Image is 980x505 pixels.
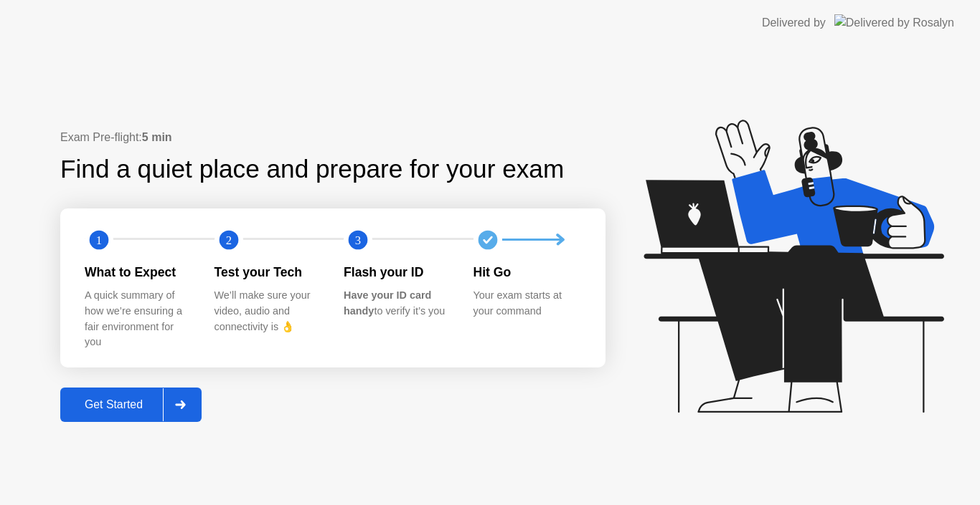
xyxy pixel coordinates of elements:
button: Get Started [60,388,202,422]
div: Get Started [65,398,163,411]
b: Have your ID card handy [344,289,431,317]
text: 3 [355,234,361,247]
b: 5 min [142,131,172,143]
div: Delivered by [762,14,826,32]
div: Find a quiet place and prepare for your exam [60,150,566,188]
div: Your exam starts at your command [473,288,580,319]
div: Exam Pre-flight: [60,129,606,146]
div: to verify it’s you [344,288,451,319]
div: Flash your ID [344,263,451,282]
div: A quick summary of how we’re ensuring a fair environment for you [85,288,192,350]
div: Test your Tech [215,263,321,282]
text: 2 [225,234,231,247]
img: Delivered by Rosalyn [834,14,954,31]
div: We’ll make sure your video, audio and connectivity is 👌 [215,288,321,335]
div: What to Expect [85,263,192,282]
div: Hit Go [473,263,580,282]
text: 1 [96,234,102,247]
